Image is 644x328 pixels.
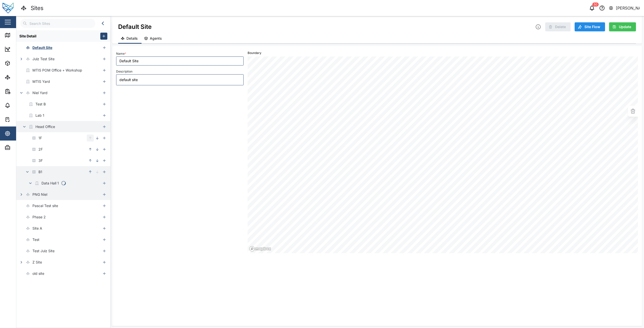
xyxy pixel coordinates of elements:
div: Assets [13,60,29,66]
div: Pascal Test site [32,203,58,209]
div: Z Site [32,259,42,265]
button: [PERSON_NAME] [609,5,640,12]
div: Default Site [118,22,152,31]
div: Map [13,32,24,38]
textarea: default site [116,74,244,85]
div: MTIS POM Office + Workshop [32,68,82,73]
div: old site [32,271,44,276]
div: Reports [13,89,30,94]
img: Main Logo [3,3,14,14]
div: Head Office [35,124,55,129]
div: Dashboard [13,46,36,52]
span: Agents [150,37,162,40]
div: [PERSON_NAME] [616,5,640,11]
div: Data Hall 1 [41,180,59,186]
div: Default Site [32,45,52,50]
div: Admin [13,145,28,150]
div: Test B [35,101,46,107]
span: Details [126,37,137,40]
input: Search Sites [20,19,95,28]
div: Test Julz Site [32,248,55,254]
div: Site Detail [19,33,94,39]
div: Sites [13,75,25,80]
div: MTIS Yard [32,79,50,84]
div: Phase 2 [32,214,46,220]
canvas: Map [248,56,638,253]
div: Site A [32,226,42,231]
a: Mapbox logo [249,246,271,252]
span: Site Flow [584,23,600,31]
div: Test [32,237,39,242]
div: Tasks [13,117,27,122]
span: Update [619,23,631,31]
div: Julz Test Site [32,56,55,62]
div: Sites [31,4,43,13]
div: 2F [38,147,43,152]
div: 3F [38,158,43,163]
button: Update [609,22,636,31]
div: Niel Yard [32,90,48,96]
div: B1 [38,169,42,175]
div: PNG Niel [32,192,47,197]
label: Name [116,52,126,55]
div: Settings [13,131,31,136]
a: Site Flow [575,22,605,31]
div: Boundary [248,51,638,55]
label: Description [116,70,132,73]
div: Lab 1 [35,113,44,118]
div: 1F [38,135,42,141]
div: Alarms [13,103,29,108]
div: 50 [592,3,599,7]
